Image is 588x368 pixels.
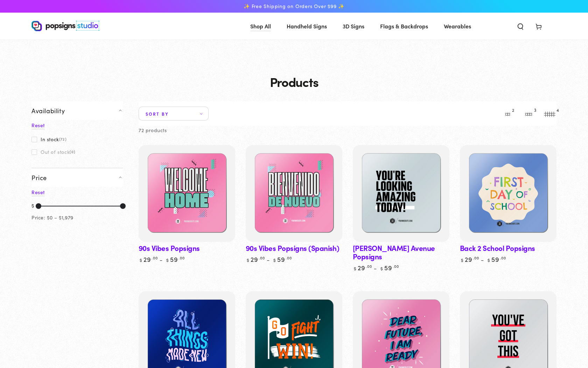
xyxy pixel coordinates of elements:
a: 90s Vibes Popsigns (Spanish)90s Vibes Popsigns (Spanish) [246,145,342,242]
a: 3D Signs [337,17,370,35]
span: Wearables [444,21,471,31]
span: Handheld Signs [287,21,327,31]
a: Wearables [439,17,476,35]
div: $ [31,201,34,211]
a: Back 2 School PopsignsBack 2 School Popsigns [460,145,556,242]
a: Ambrose Avenue PopsignsAmbrose Avenue Popsigns [353,145,449,242]
summary: Availability [31,101,123,120]
a: Reset [31,189,45,196]
summary: Price [31,168,123,187]
span: Flags & Backdrops [380,21,428,31]
summary: Search our site [511,18,530,34]
img: Popsigns Studio [31,21,99,31]
div: Price: $0 – $1,979 [31,213,73,222]
a: Reset [31,122,45,129]
span: Price [31,173,47,182]
span: (72) [59,137,66,141]
a: 90s Vibes Popsigns90s Vibes Popsigns [139,145,235,242]
span: (0) [70,150,75,154]
span: Availability [31,107,65,115]
button: 2 [500,107,514,121]
label: Out of stock [31,149,75,155]
span: 3D Signs [343,21,364,31]
label: In stock [31,136,66,142]
span: Shop All [250,21,271,31]
a: Shop All [245,17,276,35]
span: ✨ Free Shipping on Orders Over $99 ✨ [244,3,344,9]
h1: Products [31,75,556,89]
summary: Sort by [139,107,209,121]
a: Flags & Backdrops [375,17,433,35]
p: 72 products [139,126,167,135]
a: Handheld Signs [281,17,332,35]
button: 3 [521,107,535,121]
